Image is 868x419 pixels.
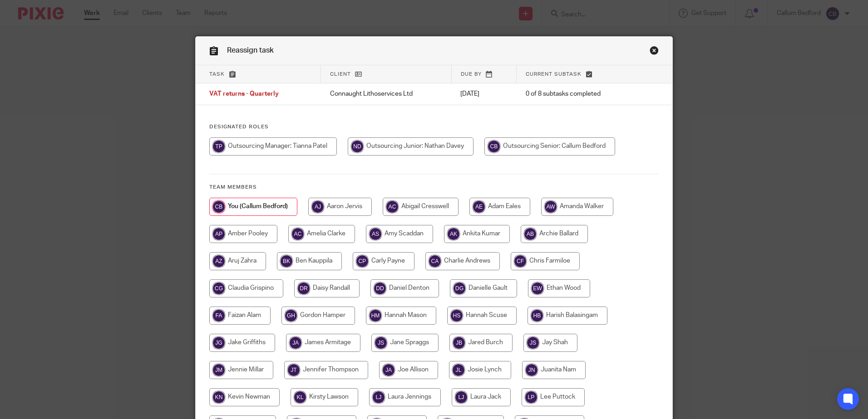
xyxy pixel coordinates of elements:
[227,47,274,54] span: Reassign task
[330,89,442,98] p: Connaught Lithoservices Ltd
[526,72,582,77] span: Current subtask
[209,184,659,191] h4: Team members
[460,89,508,98] p: [DATE]
[209,123,659,131] h4: Designated Roles
[517,83,637,105] td: 0 of 8 subtasks completed
[209,91,279,97] span: VAT returns - Quarterly
[209,72,225,77] span: Task
[650,46,659,58] a: Close this dialog window
[330,72,351,77] span: Client
[461,72,482,77] span: Due by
